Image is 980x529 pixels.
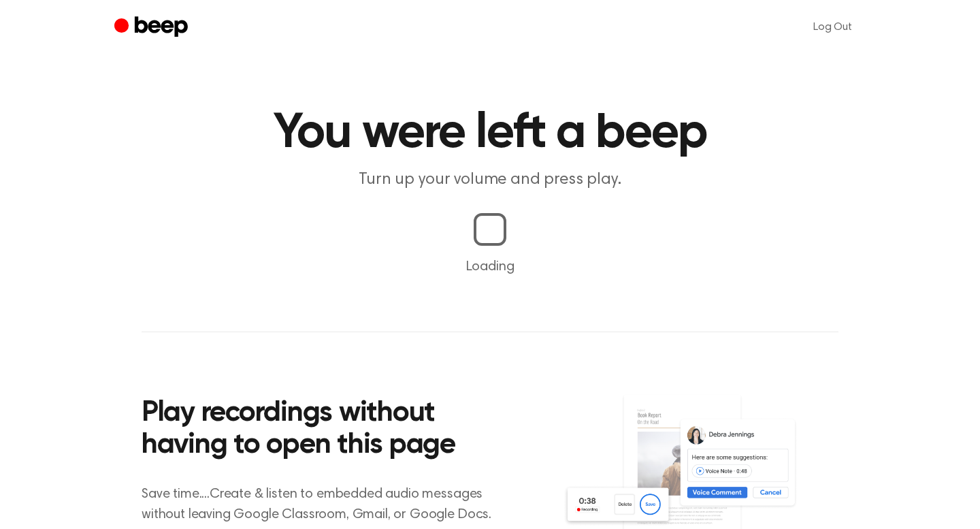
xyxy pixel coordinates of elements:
h2: Play recordings without having to open this page [142,398,508,462]
p: Save time....Create & listen to embedded audio messages without leaving Google Classroom, Gmail, ... [142,484,508,525]
a: Log Out [800,11,866,44]
p: Turn up your volume and press play. [229,169,751,191]
h1: You were left a beep [142,109,838,158]
a: Beep [114,14,191,41]
p: Loading [16,257,964,277]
